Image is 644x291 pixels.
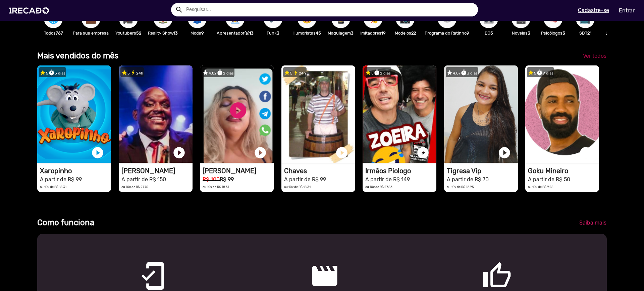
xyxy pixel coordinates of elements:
small: A partir de R$ 70 [447,176,489,183]
mat-icon: Example home icon [175,6,183,14]
b: R$ 99 [220,176,234,183]
small: ou 10x de R$ 27,56 [365,185,392,189]
mat-icon: mobile_friendly [138,261,146,269]
p: Novelas [508,30,534,36]
p: Apresentador(a) [217,30,254,36]
h1: Tigresa Vip [447,167,518,175]
p: Moda [184,30,210,36]
h1: Irmãos Piologo [365,167,436,175]
h1: [PERSON_NAME] [121,167,193,175]
p: Youtubers [115,30,141,36]
b: Como funciona [37,218,94,227]
small: ou 10x de R$ 18,31 [203,185,229,189]
mat-icon: thumb_up_outlined [482,261,490,269]
video: 1RECADO vídeos dedicados para fãs e empresas [363,65,436,163]
u: Cadastre-se [578,7,609,13]
b: 9 [201,31,204,36]
b: 5 [490,31,493,36]
p: Programa do Ratinho [425,30,469,36]
video: 1RECADO vídeos dedicados para fãs e empresas [281,65,355,163]
a: play_circle_filled [335,146,348,159]
b: 19 [381,31,386,36]
b: 13 [249,31,254,36]
small: ou 10x de R$ 27,75 [121,185,148,189]
p: Imitadores [360,30,386,36]
small: A partir de R$ 150 [121,176,166,183]
a: Entrar [614,5,639,16]
a: play_circle_filled [91,146,104,159]
small: ou 10x de R$ 12,95 [447,185,474,189]
b: 52 [136,31,141,36]
video: 1RECADO vídeos dedicados para fãs e empresas [444,65,518,163]
b: Mais vendidos do mês [37,51,118,60]
h1: Chaves [284,167,355,175]
p: Locutores [605,30,630,36]
b: 22 [411,31,416,36]
b: 13 [173,31,178,36]
b: 3 [528,31,530,36]
b: 3 [351,31,354,36]
video: 1RECADO vídeos dedicados para fãs e empresas [37,65,111,163]
input: Pesquisar... [181,3,478,16]
h1: [PERSON_NAME] [203,167,274,175]
b: 767 [56,31,63,36]
h1: Xaropinho [40,167,111,175]
video: 1RECADO vídeos dedicados para fãs e empresas [119,65,193,163]
small: A partir de R$ 99 [284,176,326,183]
p: Humoristas [292,30,321,36]
span: Ver todos [583,53,606,59]
p: Todos [41,30,66,36]
b: 3 [562,31,565,36]
small: ou 10x de R$ 18,31 [40,185,66,189]
a: play_circle_filled [416,146,430,159]
a: play_circle_filled [172,146,186,159]
mat-icon: movie [310,261,318,269]
span: Saiba mais [579,220,606,226]
h1: Goku Mineiro [528,167,599,175]
video: 1RECADO vídeos dedicados para fãs e empresas [525,65,599,163]
b: 3 [277,31,279,36]
b: 21 [587,31,591,36]
b: 45 [316,31,321,36]
p: Para sua empresa [73,30,109,36]
a: Saiba mais [574,217,612,229]
small: A partir de R$ 99 [40,176,82,183]
small: ou 10x de R$ 9,25 [528,185,553,189]
small: R$ 100 [203,176,220,183]
p: Maquiagem [328,30,354,36]
p: DJ [476,30,501,36]
small: A partir de R$ 50 [528,176,570,183]
button: Example home icon [173,3,184,15]
b: 9 [467,31,469,36]
p: Modelos [392,30,418,36]
a: play_circle_filled [498,146,511,159]
p: Funk [260,30,286,36]
p: Reality Show [148,30,178,36]
p: Psicólogos [540,30,566,36]
small: A partir de R$ 149 [365,176,410,183]
a: play_circle_filled [254,146,267,159]
a: play_circle_filled [579,146,592,159]
video: 1RECADO vídeos dedicados para fãs e empresas [200,65,274,163]
p: SBT [573,30,598,36]
small: ou 10x de R$ 18,31 [284,185,311,189]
